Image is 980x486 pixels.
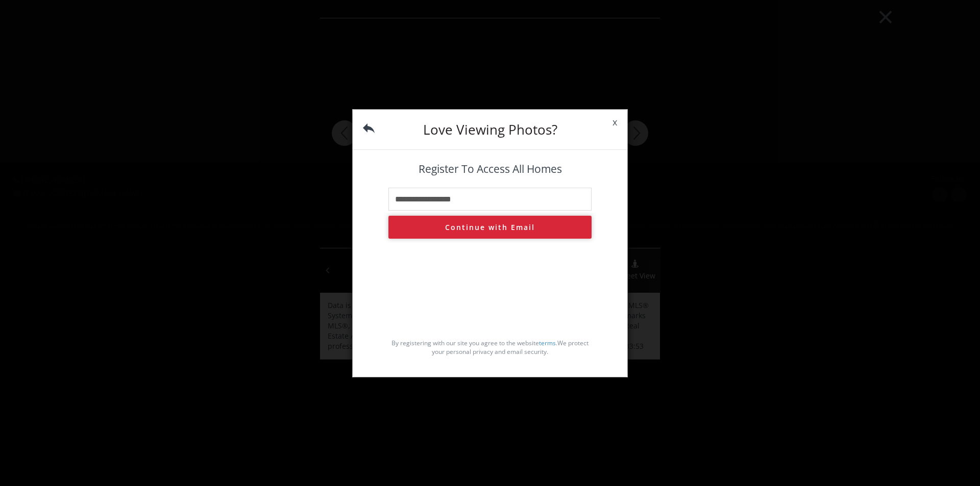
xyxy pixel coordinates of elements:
[602,108,627,137] span: x
[363,122,375,134] img: back
[539,339,556,347] a: terms
[388,123,592,136] h3: Love Viewing Photos?
[388,163,592,175] h4: Register To Access All Homes
[388,216,592,239] button: Continue with Email
[388,339,592,356] p: By registering with our site you agree to the website . We protect your personal privacy and emai...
